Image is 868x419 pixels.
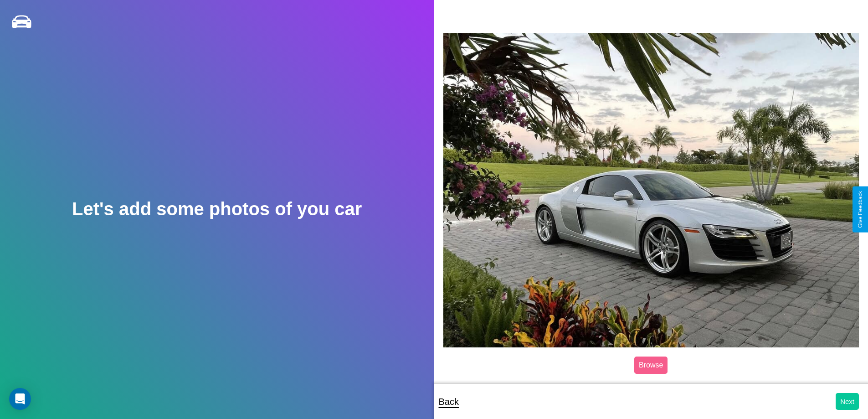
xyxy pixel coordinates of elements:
[72,199,362,219] h2: Let's add some photos of you car
[857,191,863,228] div: Give Feedback
[9,388,31,410] div: Open Intercom Messenger
[443,33,859,347] img: posted
[634,357,668,374] label: Browse
[439,393,459,410] p: Back
[836,393,859,410] button: Next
